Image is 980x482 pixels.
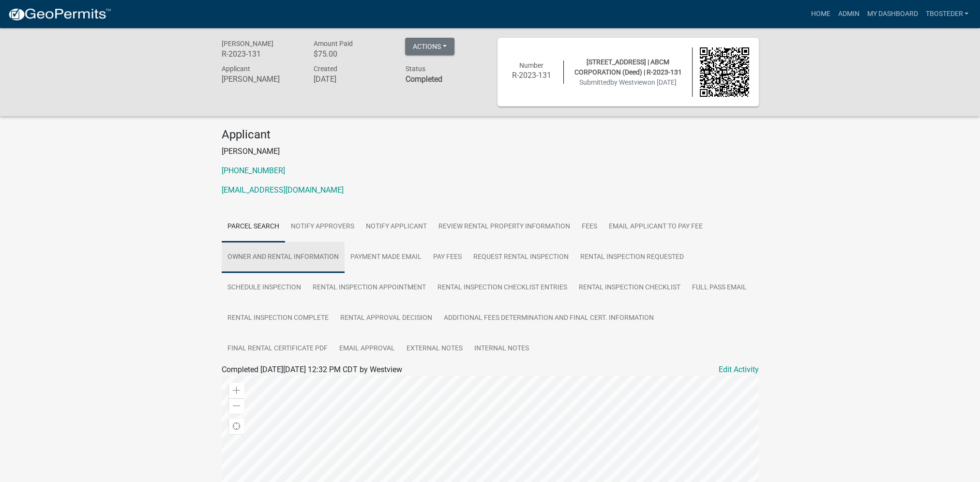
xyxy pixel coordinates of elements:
a: My Dashboard [863,5,921,23]
div: Find my location [229,419,244,434]
a: Additional Fees Determination and Final Cert. Information [438,303,660,334]
a: Internal Notes [468,333,535,364]
a: Rental Inspection Checklist [573,272,686,303]
a: Email Applicant to Pay Fee [603,211,709,242]
span: Completed [DATE][DATE] 12:32 PM CDT by Westview [222,365,402,374]
a: Rental Inspection Appointment [307,272,432,303]
span: Created [313,65,337,73]
a: Notify Applicant [360,211,433,242]
h6: R-2023-131 [507,71,557,80]
h6: $75.00 [313,49,391,59]
a: Pay Fees [427,242,467,273]
span: [PERSON_NAME] [222,40,273,47]
a: Home [807,5,834,23]
a: Payment Made Email [345,242,427,273]
a: Admin [834,5,863,23]
a: [PHONE_NUMBER] [222,166,285,175]
a: Request Rental Inspection [467,242,574,273]
span: Submitted on [DATE] [579,78,677,86]
strong: Completed [405,75,442,84]
a: Parcel search [222,211,285,242]
a: Rental Inspection Checklist Entries [432,272,573,303]
h6: [PERSON_NAME] [222,75,299,84]
span: Number [519,61,543,69]
span: by Westview [610,78,648,86]
a: Rental Inspection Requested [574,242,690,273]
h4: Applicant [222,128,759,142]
a: Schedule Inspection [222,272,307,303]
a: Rental Inspection Complete [222,303,334,334]
span: [STREET_ADDRESS] | ABCM CORPORATION (Deed) | R-2023-131 [574,58,682,76]
a: Review Rental Property Information [433,211,576,242]
button: Actions [405,38,454,55]
h6: [DATE] [313,75,391,84]
h6: R-2023-131 [222,49,299,59]
div: Zoom out [229,398,244,414]
span: Amount Paid [313,40,352,47]
a: Fees [576,211,603,242]
a: External Notes [401,333,468,364]
a: Edit Activity [719,364,759,376]
a: Owner and Rental Information [222,242,345,273]
a: Final Rental Certificate PDF [222,333,333,364]
a: Notify Approvers [285,211,360,242]
a: Full Pass Email [686,272,753,303]
a: [EMAIL_ADDRESS][DOMAIN_NAME] [222,185,344,195]
a: Email Approval [333,333,401,364]
a: Rental Approval Decision [334,303,438,334]
span: Applicant [222,65,250,73]
div: Zoom in [229,383,244,398]
span: Status [405,65,425,73]
p: [PERSON_NAME] [222,146,759,157]
img: QR code [700,47,749,97]
a: tbosteder [921,5,972,23]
